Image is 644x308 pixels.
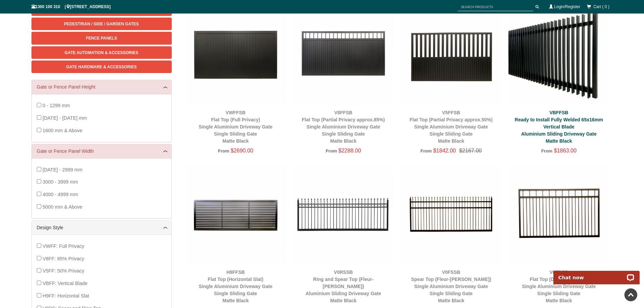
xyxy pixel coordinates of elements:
[541,148,552,153] span: From
[199,269,272,303] a: H9FFSBFlat Top (Horizontal Slat)Single Aluminium Driveway GateSingle Sliding GateMatte Black
[31,32,172,44] a: Fence Panels
[401,164,502,265] img: V0FSSB - Spear Top (Fleur-de-lis) - Single Aluminium Driveway Gate - Single Sliding Gate - Matte ...
[43,192,78,197] span: 4000 - 4999 mm
[185,164,286,265] img: H9FFSB - Flat Top (Horizontal Slat) - Single Aluminium Driveway Gate - Single Sliding Gate - Matt...
[31,4,111,9] span: 1300 100 310 | [STREET_ADDRESS]
[338,148,361,153] span: $2288.00
[554,148,577,153] span: $1863.00
[43,115,87,121] span: [DATE] - [DATE] mm
[593,4,609,9] span: Cart ( 0 )
[43,256,84,261] span: V8FF: 85% Privacy
[326,148,337,153] span: From
[549,263,644,284] iframe: LiveChat chat widget
[31,18,172,30] a: Pedestrian / Side / Garden Gates
[43,167,82,172] span: [DATE] - 2999 mm
[401,4,502,105] img: V5FFSB - Flat Top (Partial Privacy approx.50%) - Single Aluminium Driveway Gate - Single Sliding ...
[43,293,89,299] span: H9FF: Horizontal Slat
[43,281,88,286] span: VBFF: Vertical Blade
[293,164,394,265] img: V0RSSB - Ring and Spear Top (Fleur-de-lis) - Aluminium Sliding Driveway Gate - Matte Black - Gate...
[43,128,82,133] span: 1600 mm & Above
[185,4,286,105] img: VWFFSB - Flat Top (Full Privacy) - Single Aluminium Driveway Gate - Single Sliding Gate - Matte B...
[508,164,610,265] img: V0FDSB - Flat Top (Double Top Rail) - Single Aluminium Driveway Gate - Single Sliding Gate - Matt...
[43,179,78,185] span: 3000 - 3999 mm
[31,46,172,59] a: Gate Automation & Accessories
[515,110,603,144] a: VBFFSBReady to Install Fully Welded 65x16mm Vertical BladeAluminium Sliding Driveway GateMatte Black
[43,103,70,108] span: 0 - 1299 mm
[293,4,394,105] img: V8FFSB - Flat Top (Partial Privacy approx.85%) - Single Aluminium Driveway Gate - Single Sliding ...
[37,224,166,231] a: Design Style
[66,65,137,69] span: Gate Hardware & Accessories
[306,269,381,303] a: V0RSSBRing and Spear Top (Fleur-[PERSON_NAME])Aluminium Sliding Driveway GateMatte Black
[31,61,172,73] a: Gate Hardware & Accessories
[218,148,229,153] span: From
[411,269,491,303] a: V0FSSBSpear Top (Fleur-[PERSON_NAME])Single Aluminium Driveway GateSingle Sliding GateMatte Black
[43,204,82,210] span: 5000 mm & Above
[65,50,138,55] span: Gate Automation & Accessories
[37,148,166,155] a: Gate or Fence Panel Width
[302,110,385,144] a: V8FFSBFlat Top (Partial Privacy approx.85%)Single Aluminium Driveway GateSingle Sliding GateMatte...
[554,4,580,9] a: Login/Register
[456,148,482,153] span: $2167.00
[458,3,533,11] input: SEARCH PRODUCTS
[508,4,610,105] img: VBFFSB - Ready to Install Fully Welded 65x16mm Vertical Blade - Aluminium Sliding Driveway Gate -...
[522,269,596,303] a: V0FDSBFlat Top (Double Top Rail)Single Aluminium Driveway GateSingle Sliding GateMatte Black
[37,84,166,91] a: Gate or Fence Panel Height
[231,148,253,153] span: $2690.00
[64,22,139,26] span: Pedestrian / Side / Garden Gates
[421,148,432,153] span: From
[43,243,84,249] span: VWFF: Full Privacy
[433,148,456,153] span: $1842.00
[86,36,117,41] span: Fence Panels
[199,110,272,144] a: VWFFSBFlat Top (Full Privacy)Single Aluminium Driveway GateSingle Sliding GateMatte Black
[43,268,84,274] span: V5FF: 50% Privacy
[410,110,493,144] a: V5FFSBFlat Top (Partial Privacy approx.50%)Single Aluminium Driveway GateSingle Sliding GateMatte...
